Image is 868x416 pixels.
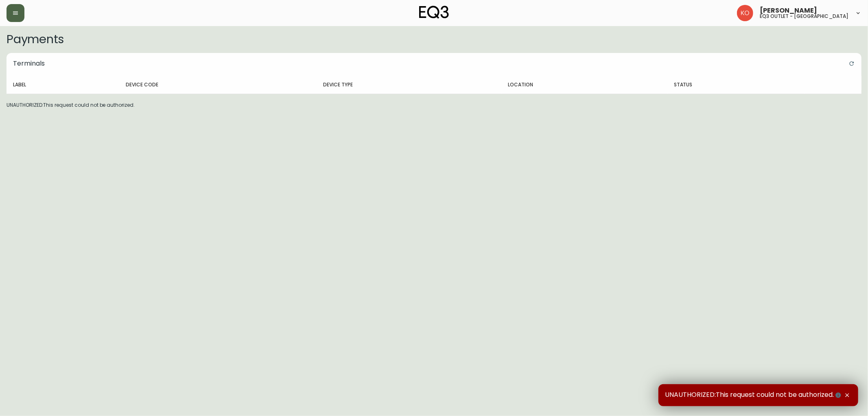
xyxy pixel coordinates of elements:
th: Label [7,76,119,94]
th: Device Type [317,76,501,94]
th: Status [667,76,805,94]
th: Location [502,76,667,94]
img: logo [419,6,449,19]
span: UNAUTHORIZED:This request could not be authorized. [665,391,843,400]
h5: eq3 outlet - [GEOGRAPHIC_DATA] [760,14,848,19]
div: UNAUTHORIZED:This request could not be authorized. [2,48,866,114]
img: 9beb5e5239b23ed26e0d832b1b8f6f2a [737,5,753,21]
h5: Terminals [7,53,51,74]
span: [PERSON_NAME] [760,7,817,14]
h2: Payments [7,33,861,46]
table: devices table [7,76,861,94]
th: Device Code [119,76,317,94]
